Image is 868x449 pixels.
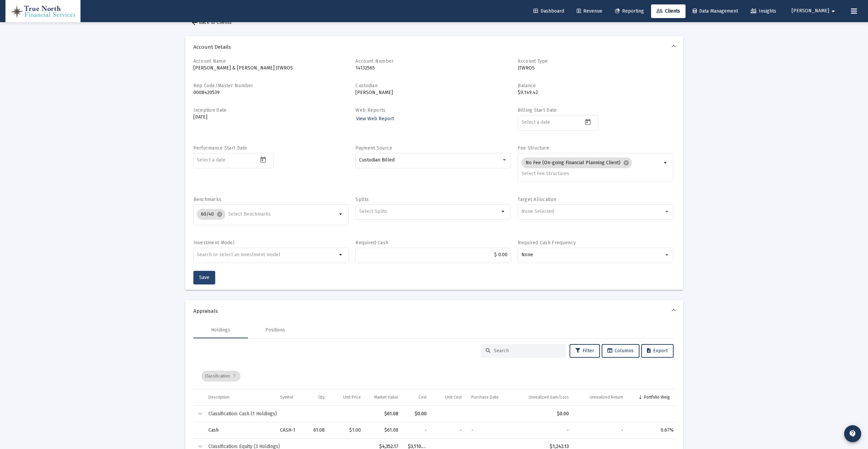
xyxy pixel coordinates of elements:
div: - [578,427,623,434]
mat-icon: arrow_drop_down [337,251,345,259]
div: Unit Price [343,394,361,400]
div: - [408,427,427,434]
a: Reporting [609,4,649,18]
label: Web Reports [355,107,385,113]
a: View Web Report [355,114,395,124]
input: undefined [197,252,337,258]
td: Column Cost [403,389,431,406]
mat-icon: arrow_drop_down [662,159,670,167]
label: Fee Structure [518,145,549,151]
div: Portfolio Weight [644,394,674,400]
a: Clients [651,4,686,18]
div: $61.08 [370,427,398,434]
label: Target Allocation [518,197,556,202]
button: Back to Clients [185,16,237,29]
label: Payment Source [355,145,392,151]
mat-chip: No Fee (On-going Financial Planning Client) [521,157,632,168]
a: Data Management [687,4,744,18]
input: Select a date [521,120,583,125]
span: Save [199,275,209,280]
div: - [471,427,508,434]
mat-chip: 60/40 [197,209,225,220]
button: Open calendar [583,117,593,127]
td: Collapse [193,406,204,422]
p: [PERSON_NAME] & [PERSON_NAME] JTWROS [193,65,349,72]
td: Cash [204,422,276,438]
p: 14132565 [355,65,511,72]
div: Account Details [185,58,683,290]
div: $61.08 [370,411,398,417]
div: Classification [202,371,240,382]
td: Column Portfolio Weight [628,389,680,406]
span: Data Management [693,8,738,14]
input: Search [494,348,561,354]
mat-chip-list: Selection [521,156,662,178]
input: Select a date [197,157,258,163]
input: Select Splits [359,209,499,214]
td: Classification: Cash (1 Holdings) [204,406,366,422]
span: Account Details [193,44,672,50]
td: Column Unit Cost [431,389,467,406]
mat-chip-list: Selection [359,207,499,216]
label: Custodian [355,83,378,89]
p: 0008420539 [193,89,349,96]
mat-icon: arrow_drop_down [337,210,345,218]
div: Qty [318,394,325,400]
span: Revenue [577,8,602,14]
input: $2000.00 [359,252,507,258]
div: - [436,427,462,434]
label: Billing Start Date [518,107,557,113]
td: Column Purchase Date [467,389,513,406]
td: Column Market Value [366,389,403,406]
a: Revenue [571,4,608,18]
div: Market Value [374,394,398,400]
label: Required Cash Frequency [518,240,575,246]
a: Dashboard [528,4,570,18]
button: Export [641,344,674,358]
button: Save [193,271,215,284]
div: Symbol [280,394,293,400]
label: Balance [518,83,536,89]
mat-icon: cancel [217,211,223,217]
mat-chip-list: Selection [197,207,337,221]
span: View Web Report [356,116,394,122]
span: None Selected [521,208,554,214]
button: Columns [602,344,639,358]
div: Unit Cost [445,394,462,400]
div: Description [208,394,230,400]
p: [DATE] [193,114,349,121]
mat-icon: arrow_back [191,18,199,27]
div: $0.00 [408,411,427,417]
div: Unrealized Gain/Loss [529,394,569,400]
label: Inception Date [193,107,227,113]
span: Back to Clients [191,19,232,25]
input: Select Benchmarks [228,212,337,217]
span: Export [647,348,668,354]
div: Positions [265,327,285,334]
mat-icon: contact_support [849,430,857,438]
td: Column Description [204,389,276,406]
div: Unrealized Return [590,394,623,400]
p: [PERSON_NAME] [355,89,511,96]
td: Column Symbol [275,389,307,406]
td: Column Unit Price [329,389,366,406]
mat-expansion-panel-header: Appraisals [185,300,683,322]
label: Rep Code/Master Number [193,83,253,89]
label: Account Number [355,58,394,64]
p: JTWROS [518,65,673,72]
img: Dashboard [11,4,75,18]
label: Benchmarks [193,197,222,202]
button: Open calendar [258,155,268,165]
label: Splits [355,197,369,202]
td: Column Qty [307,389,329,406]
span: Dashboard [533,8,564,14]
div: Purchase Date [471,394,499,400]
div: $1.00 [334,427,361,434]
mat-icon: arrow_drop_down [499,207,507,216]
div: 61.08 [311,427,325,434]
div: - [517,427,569,434]
p: $9,149.42 [518,89,673,96]
label: Account Name [193,58,226,64]
label: Account Type [518,58,548,64]
td: Column Unrealized Return [574,389,628,406]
